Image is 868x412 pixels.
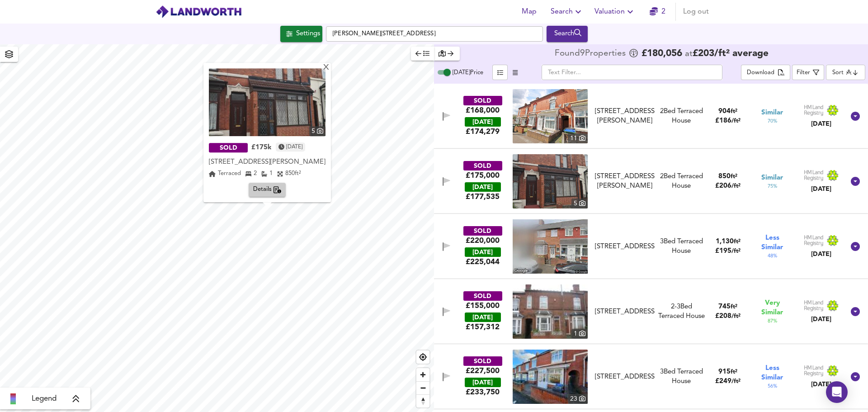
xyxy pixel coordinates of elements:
span: £ 157,312 [466,322,500,332]
div: [DATE] [465,378,501,387]
button: Search [547,3,587,21]
div: [DATE] [465,313,501,322]
img: logo [156,5,242,19]
span: £ 225,044 [466,257,500,267]
div: 103 Dibble Road, B67 7PZ [591,107,658,126]
span: at [685,50,693,58]
img: Land Registry [804,235,839,246]
div: 5 [309,126,325,136]
div: Found 9 Propert ies [555,49,628,58]
div: [DATE] [804,250,839,259]
img: property thumbnail [513,350,588,404]
span: £ 174,279 [466,127,500,137]
div: X [322,64,330,72]
div: Terraced House [658,302,705,322]
span: 904 [718,108,731,115]
div: SOLD£155,000 [DATE]£157,312property thumbnail 1 [STREET_ADDRESS]2-3Bed Terraced House745ft²£208/f... [434,279,868,344]
span: Very Similar [760,298,785,317]
div: 23 [568,394,588,404]
div: Filter [797,68,810,78]
div: SOLD£227,500 [DATE]£233,750property thumbnail 23 [STREET_ADDRESS]3Bed Terraced House915ft²£249/ft... [434,344,868,409]
img: property thumbnail [513,154,588,208]
span: Zoom in [416,368,429,381]
span: Valuation [594,5,636,18]
span: Similar [761,108,783,118]
span: 850 [718,173,731,180]
div: 11 [568,133,588,143]
div: 5 [571,199,588,208]
div: [DATE] [465,117,501,127]
span: 70 % [768,118,777,125]
div: [STREET_ADDRESS] [595,307,655,317]
img: Land Registry [804,300,839,312]
div: Sort [826,65,865,80]
span: £ 177,535 [466,192,500,202]
div: [DATE] [465,182,501,192]
div: £175,000 [466,170,500,180]
div: 2 Bed Terraced House [658,107,705,126]
input: Enter a location... [326,26,543,42]
span: 745 [718,303,731,310]
span: 915 [718,369,731,375]
img: Land Registry [804,104,839,116]
a: 2 [650,5,665,18]
a: property thumbnail 11 [513,89,588,143]
div: Click to configure Search Settings [280,26,322,42]
div: [STREET_ADDRESS][PERSON_NAME] [595,107,655,126]
span: / ft² [731,379,741,384]
span: 850 [285,171,295,177]
div: [STREET_ADDRESS][PERSON_NAME] [209,158,325,167]
span: / ft² [731,313,741,319]
div: £220,000 [466,236,500,246]
img: Land Registry [804,170,839,181]
span: Log out [683,5,709,18]
button: Reset bearing to north [416,394,429,407]
span: / ft² [731,248,741,254]
span: ft² [731,174,737,180]
span: £ 180,056 [642,49,682,58]
button: Map [514,3,543,21]
span: [DATE] Price [453,70,483,76]
span: Search [551,5,584,18]
div: 3 Bed Terraced House [658,367,705,387]
span: ft² [731,109,737,114]
div: SOLD [463,226,502,236]
button: Filter [792,65,824,80]
div: Terraced [209,170,241,179]
button: Details [249,183,286,197]
div: SOLD [209,143,248,153]
svg: Show Details [850,306,861,317]
input: Text Filter... [542,65,722,80]
div: 1 [571,329,588,339]
div: Run Your Search [547,26,588,42]
img: Land Registry [804,365,839,377]
div: SOLD£168,000 [DATE]£174,279property thumbnail 11 [STREET_ADDRESS][PERSON_NAME]2Bed Terraced House... [434,84,868,149]
button: 2 [643,3,672,21]
span: 56 % [768,383,777,390]
div: £227,500 [466,366,500,376]
a: property thumbnail 1 [513,284,588,339]
div: SOLD£220,000 [DATE]£225,044[STREET_ADDRESS]3Bed Terraced House1,130ft²£195/ft²Less Similar48%Land... [434,214,868,279]
div: 1 [261,170,273,179]
button: Settings [280,26,322,42]
div: [DATE] [804,315,839,324]
svg: Show Details [850,111,861,122]
div: 43 St Albans Road, B67 7NH [591,372,658,382]
a: property thumbnail 5 [513,154,588,208]
span: ft² [731,304,737,310]
span: Less Similar [760,233,785,252]
div: SOLD [463,161,502,170]
span: Details [253,185,282,195]
button: Find my location [416,350,429,364]
div: Open Intercom Messenger [826,381,848,403]
span: Similar [761,173,783,183]
svg: Show Details [850,371,861,382]
a: property thumbnail 23 [513,350,588,404]
span: £ 203 / ft² average [693,49,769,58]
div: 2 Bed Terraced House [658,172,705,191]
img: property thumbnail [513,89,588,143]
span: £ 249 [715,378,741,385]
div: Search [549,28,585,40]
button: Search [547,26,588,42]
